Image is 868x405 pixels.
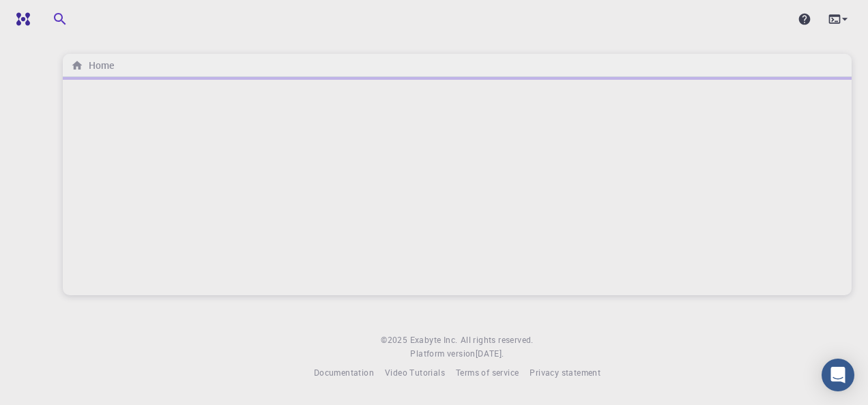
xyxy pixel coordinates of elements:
a: Privacy statement [530,366,601,380]
a: Video Tutorials [385,366,445,380]
nav: breadcrumb [68,58,117,73]
a: Exabyte Inc. [410,333,458,347]
a: Terms of service [456,366,519,380]
span: Documentation [314,367,374,378]
h6: Home [83,58,114,73]
a: [DATE]. [476,347,504,361]
span: Video Tutorials [385,367,445,378]
span: Terms of service [456,367,519,378]
a: Documentation [314,366,374,380]
span: Exabyte Inc. [410,334,458,345]
span: Privacy statement [530,367,601,378]
div: Open Intercom Messenger [822,359,854,391]
span: All rights reserved. [461,333,534,347]
span: © 2025 [381,333,409,347]
img: logo [11,12,30,26]
span: [DATE] . [476,348,504,359]
span: Platform version [410,347,475,361]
